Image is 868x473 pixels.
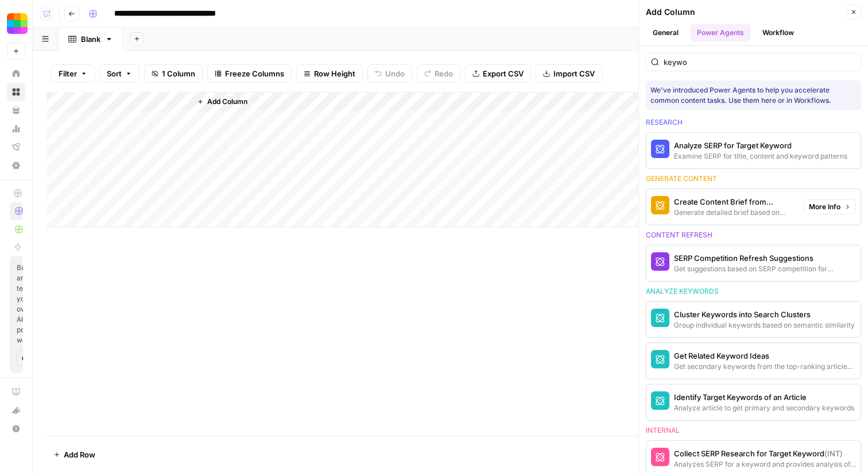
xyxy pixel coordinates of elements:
button: Freeze Columns [207,64,292,83]
button: Add Row [46,445,102,464]
div: Get Related Keyword Ideas [674,350,856,362]
span: More Info [809,202,840,212]
span: Get Started [22,353,29,364]
button: Identify Target Keywords of an ArticleAnalyze article to get primary and secondary keywords [646,384,861,420]
div: Internal [646,425,861,436]
button: Row Height [296,64,363,83]
button: Help + Support [7,420,25,438]
div: SERP Competition Refresh Suggestions [674,252,856,264]
a: Usage [7,120,25,138]
button: Get Started [17,351,34,366]
div: Blank [81,33,100,45]
span: Undo [385,68,405,79]
a: Your Data [7,101,25,120]
div: Create Content Brief from Keyword [674,196,795,207]
div: Analyze article to get primary and secondary keywords [674,403,854,413]
button: Workflow [755,24,801,41]
div: Generate detailed brief based on keyword research [674,207,795,218]
div: Analyze keywords [646,286,861,297]
button: What's new? [7,401,25,420]
span: 1 Column [162,68,195,79]
button: Redo [417,64,460,83]
button: General [646,24,685,41]
button: Cluster Keywords into Search ClustersGroup individual keywords based on semantic similarity [646,302,861,337]
a: Flightpath [7,138,25,156]
div: We've introduced Power Agents to help you accelerate common content tasks. Use them here or in Wo... [650,85,857,106]
button: Import CSV [536,64,602,83]
a: Home [7,64,25,83]
span: Redo [435,68,453,79]
span: Import CSV [553,68,595,79]
div: Generate content [646,174,861,184]
div: Identify Target Keywords of an Article [674,391,854,403]
button: More Info [804,199,856,214]
button: Workspace: Smallpdf [7,9,25,38]
div: Group individual keywords based on semantic similarity [674,320,855,330]
button: Create Content Brief from KeywordGenerate detailed brief based on keyword research [646,189,799,225]
button: Analyze SERP for Target KeywordExamine SERP for title, content and keyword patterns [646,133,861,168]
div: Collect SERP Research for Target Keyword [674,448,856,459]
button: Export CSV [465,64,531,83]
div: What's new? [7,402,25,419]
a: Blank [59,28,123,51]
button: 1 Column [144,64,203,83]
a: AirOps Academy [7,383,25,401]
div: Content refresh [646,230,861,240]
div: Get secondary keywords from the top-ranking articles of a target search term [674,362,856,372]
div: Analyzes SERP for a keyword and provides analysis of top-ranking pages. [674,459,856,470]
button: SERP Competition Refresh SuggestionsGet suggestions based on SERP competition for keyword [646,245,861,281]
span: Filter [59,68,77,79]
button: Power Agents [690,24,751,41]
span: Freeze Columns [225,68,284,79]
span: Sort [107,68,122,79]
a: Settings [7,156,25,175]
button: Add Column [192,94,252,109]
input: Search Power Agents [664,56,856,68]
button: Sort [99,64,139,83]
span: Row Height [314,68,355,79]
span: Add Row [64,449,95,460]
span: Export CSV [483,68,524,79]
div: Get suggestions based on SERP competition for keyword [674,264,856,274]
div: Research [646,117,861,128]
button: Undo [367,64,412,83]
span: (INT) [824,449,843,458]
div: Examine SERP for title, content and keyword patterns [674,151,847,161]
div: Analyze SERP for Target Keyword [674,140,847,151]
span: Add Column [207,97,247,107]
button: Get Related Keyword IdeasGet secondary keywords from the top-ranking articles of a target search ... [646,343,861,379]
button: Filter [51,64,95,83]
a: Browse [7,83,25,101]
img: Smallpdf Logo [7,13,28,34]
div: Cluster Keywords into Search Clusters [674,309,855,320]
